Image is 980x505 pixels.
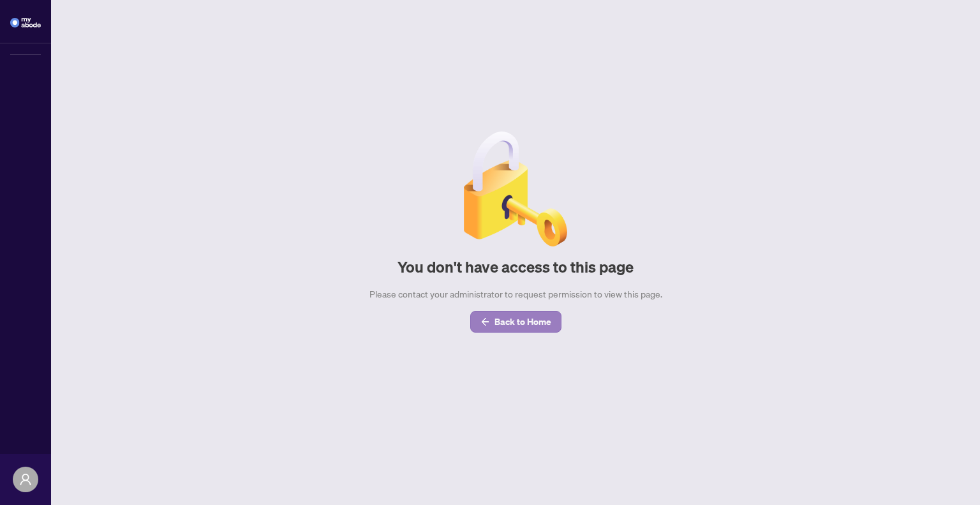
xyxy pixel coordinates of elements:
img: Null State Icon [458,132,573,246]
span: arrow-left [480,317,489,326]
img: logo [10,18,41,27]
span: user [19,473,32,486]
h2: You don't have access to this page [397,257,634,277]
button: Back to Home [470,311,561,333]
div: Please contact your administrator to request permission to view this page. [369,287,662,301]
span: Back to Home [494,312,551,332]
